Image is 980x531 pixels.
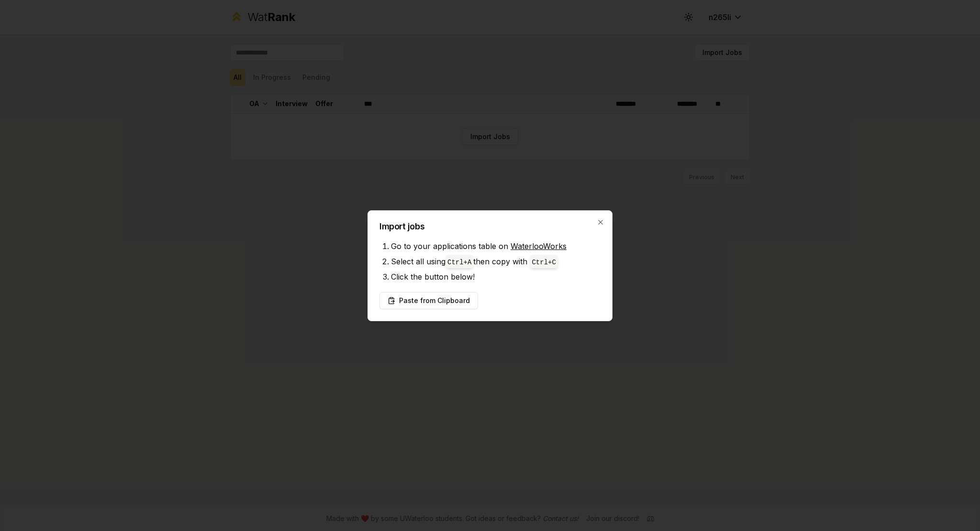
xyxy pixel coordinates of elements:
li: Click the button below! [391,269,601,284]
li: Go to your applications table on [391,238,601,254]
a: WaterlooWorks [511,241,567,251]
code: Ctrl+ A [447,259,471,266]
li: Select all using then copy with [391,254,601,269]
code: Ctrl+ C [532,259,556,266]
h2: Import jobs [379,222,601,231]
button: Paste from Clipboard [379,292,478,309]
